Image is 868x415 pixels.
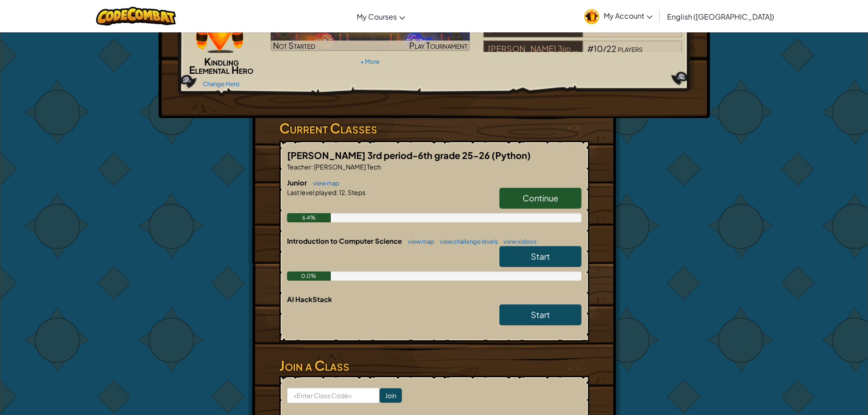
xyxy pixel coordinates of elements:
span: Play Tournament [409,40,467,51]
a: English ([GEOGRAPHIC_DATA]) [663,4,779,29]
a: [PERSON_NAME] 3rd period-6th grade 25-26#10/22players [483,49,683,60]
a: My Account [580,2,657,31]
img: avatar [584,9,599,24]
a: view challenge levels [435,238,498,245]
span: Teacher [287,163,311,171]
span: : [336,188,338,196]
span: My Courses [357,12,397,21]
span: Kindling Elemental Hero [189,55,253,76]
a: Start [499,304,581,325]
span: My Account [604,11,652,20]
div: [PERSON_NAME] 3rd period-6th grade 25-26 [483,41,583,58]
span: 12. [338,188,347,196]
a: My Courses [352,4,410,29]
span: Continue [523,193,558,203]
div: 0.0% [287,272,331,281]
span: Not Started [273,40,315,51]
span: Start [531,251,550,261]
span: Steps [347,188,365,196]
span: Start [531,309,550,320]
a: view map [403,238,434,245]
span: # [587,43,594,54]
a: view map [308,179,339,187]
span: [PERSON_NAME] Tech [313,163,381,171]
span: English ([GEOGRAPHIC_DATA]) [667,12,774,21]
span: [PERSON_NAME] 3rd period-6th grade 25-26 [287,149,492,161]
img: CodeCombat logo [96,7,176,26]
span: AI HackStack [287,295,332,303]
span: Introduction to Computer Science [287,236,403,245]
a: view videos [499,238,537,245]
div: 6.4% [287,213,331,222]
input: Join [380,388,402,403]
span: players [618,43,642,54]
span: / [603,43,606,54]
span: 10 [594,43,603,54]
a: + More [360,58,380,65]
a: Change Hero [203,80,240,87]
span: Junior [287,178,308,187]
h3: Current Classes [279,118,589,138]
span: : [311,163,313,171]
span: Last level played [287,188,336,196]
span: (Python) [492,149,531,161]
input: <Enter Class Code> [287,388,380,403]
a: [GEOGRAPHIC_DATA]#274/457players [483,29,683,39]
h3: Join a Class [279,355,589,376]
img: Golden Goal [271,16,470,51]
a: Not StartedPlay Tournament [271,16,470,51]
span: 22 [606,43,616,54]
